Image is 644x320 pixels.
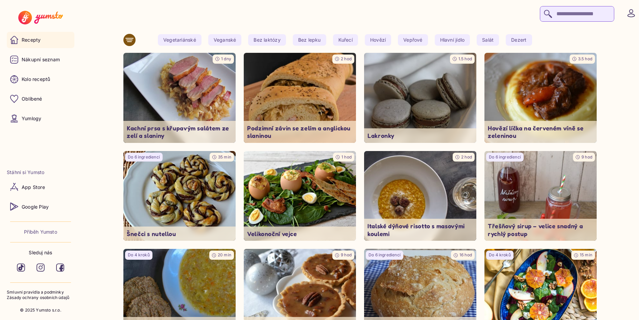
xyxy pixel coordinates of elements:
[221,56,231,61] span: 1 dny
[488,124,593,140] p: Hovězí líčka na červeném víně se zeleninou
[20,307,61,313] p: © 2025 Yumsto s.r.o.
[580,252,592,257] span: 15 min
[22,76,50,83] p: Kolo receptů
[477,34,499,46] yumsto-tag: Salát
[24,229,57,235] a: Příběh Yumsto
[293,34,326,46] yumsto-tag: Bez lepku
[7,198,74,215] a: Google Play
[333,34,358,46] yumsto-tag: Kuřecí
[489,252,511,258] p: Do 4 kroků
[18,11,63,24] img: Yumsto logo
[458,56,472,61] span: 1.5 hod
[7,295,74,301] a: Zásady ochrany osobních údajů
[461,154,472,159] span: 2 hod
[29,249,52,256] p: Sleduj nás
[22,115,41,122] p: Yumlogy
[247,124,353,140] p: Podzimní závin se zelím a anglickou slaninou
[364,53,476,143] a: undefined1.5 hodLakronky
[128,154,160,160] p: Do 6 ingrediencí
[22,184,45,191] p: App Store
[7,51,74,68] a: Nákupní seznam
[7,32,74,48] a: Recepty
[7,290,74,295] a: Smluvní pravidla a podmínky
[489,154,521,160] p: Do 6 ingrediencí
[248,34,286,46] yumsto-tag: Bez laktózy
[123,53,236,143] img: undefined
[364,151,476,241] a: undefined2 hodItalské dýňové risotto s masovými koulemi
[364,53,476,143] img: undefined
[367,222,473,237] p: Italské dýňové risotto s masovými koulemi
[7,91,74,107] a: Oblíbené
[459,252,472,257] span: 16 hod
[158,34,201,46] yumsto-tag: Vegetariánské
[22,204,49,210] p: Google Play
[218,252,231,257] span: 20 min
[341,56,352,61] span: 2 hod
[127,124,232,140] p: Kachní prsa s křupavým salátem ze zelí a slaniny
[435,34,470,46] yumsto-tag: Hlavní jídlo
[341,154,352,159] span: 1 hod
[7,169,74,176] li: Stáhni si Yumsto
[341,252,352,257] span: 9 hod
[247,230,353,238] p: Velikonoční vejce
[488,222,593,237] p: Třešňový sirup – velice snadný a rychlý postup
[364,151,476,241] img: undefined
[367,132,473,140] p: Lakronky
[127,230,232,238] p: Šnečci s nutellou
[22,37,41,43] p: Recepty
[22,56,60,63] p: Nákupní seznam
[484,53,597,143] a: undefined3.5 hodHovězí líčka na červeném víně se zeleninou
[365,34,391,46] yumsto-tag: Hovězí
[581,154,592,159] span: 9 hod
[22,95,42,102] p: Oblíbené
[123,151,236,241] a: undefinedDo 6 ingrediencí35 minŠnečci s nutellou
[484,151,597,241] a: undefinedDo 6 ingrediencí9 hodTřešňový sirup – velice snadný a rychlý postup
[484,53,597,143] img: undefined
[484,151,597,241] img: undefined
[368,252,401,258] p: Do 6 ingrediencí
[506,34,532,46] yumsto-tag: Dezert
[244,151,356,241] a: undefined1 hodVelikonoční vejce
[244,151,356,241] img: undefined
[7,71,74,87] a: Kolo receptů
[244,53,356,143] img: undefined
[208,34,242,46] yumsto-tag: Veganské
[218,154,231,159] span: 35 min
[128,252,150,258] p: Do 4 kroků
[578,56,592,61] span: 3.5 hod
[398,34,428,46] yumsto-tag: Vepřové
[7,179,74,195] a: App Store
[7,110,74,127] a: Yumlogy
[123,53,236,143] a: undefined1 dnyKachní prsa s křupavým salátem ze zelí a slaniny
[244,53,356,143] a: undefined2 hodPodzimní závin se zelím a anglickou slaninou
[123,151,236,241] img: undefined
